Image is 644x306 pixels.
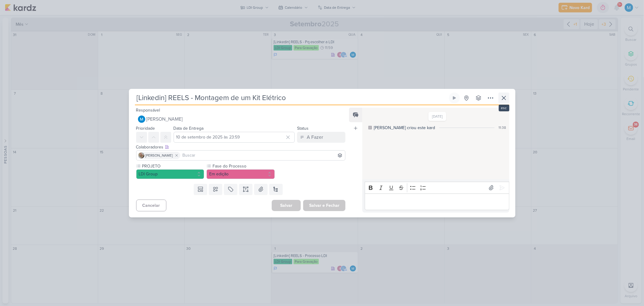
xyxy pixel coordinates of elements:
[365,182,509,194] div: Editor toolbar
[136,126,155,131] label: Prioridade
[499,105,509,111] div: esc
[138,116,145,123] img: MARIANA MIRANDA
[365,194,509,210] div: Editor editing area: main
[136,169,204,179] button: LDI Group
[146,116,183,123] span: [PERSON_NAME]
[174,132,295,143] input: Select a date
[297,132,345,143] button: A Fazer
[136,200,166,211] button: Cancelar
[181,152,344,159] input: Buscar
[452,96,457,100] div: Ligar relógio
[212,163,275,169] label: Fase do Processo
[138,152,144,158] img: Sarah Violante
[374,125,435,131] div: [PERSON_NAME] criou este kard
[142,163,204,169] label: PROJETO
[135,93,448,103] input: Kard Sem Título
[136,144,346,150] div: Colaboradores
[307,134,323,141] div: A Fazer
[207,169,275,179] button: Em edição
[297,126,309,131] label: Status
[499,125,506,130] div: 11:38
[136,114,346,125] button: [PERSON_NAME]
[174,126,204,131] label: Data de Entrega
[146,153,173,158] span: [PERSON_NAME]
[136,108,160,113] label: Responsável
